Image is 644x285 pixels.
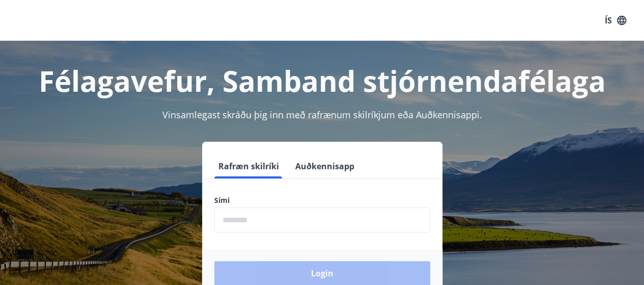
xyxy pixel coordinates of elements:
[162,109,482,121] span: Vinsamlegast skráðu þig inn með rafrænum skilríkjum eða Auðkennisappi.
[599,11,632,30] button: ÍS
[291,154,358,178] button: Auðkennisapp
[12,61,632,100] h1: Félagavefur, Samband stjórnendafélaga
[214,154,283,178] button: Rafræn skilríki
[214,195,430,205] label: Sími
